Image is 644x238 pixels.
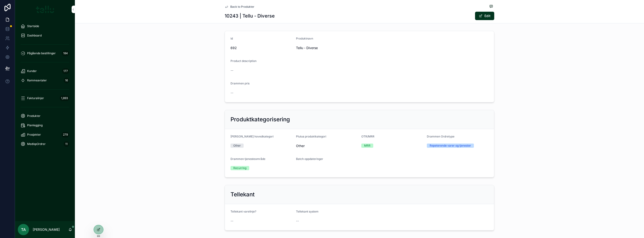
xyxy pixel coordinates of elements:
[64,78,69,83] div: 16
[225,13,275,19] h1: 10243 | Tellu - Diverse
[296,135,326,138] span: Plutus produktkategori
[296,37,313,40] span: Produktnavn
[296,219,299,223] span: --
[231,157,265,161] span: Drammen tjenesteområde
[64,141,69,147] div: 11
[231,135,274,138] span: [PERSON_NAME] hovedkategori
[231,37,233,40] span: Id
[27,123,43,127] span: Planlegging
[231,46,292,50] span: 692
[231,219,233,223] span: --
[427,135,454,138] span: Drammen Ordretype
[27,34,42,37] span: Dashboard
[36,6,54,13] img: App logo
[62,50,69,56] div: 184
[21,227,26,232] span: TA
[18,112,72,120] a: Produkter
[296,157,323,161] span: Batch oppdateringer
[231,68,233,73] span: --
[27,96,44,100] span: Fakturalinjer
[27,142,46,146] span: MedispOrdrer
[296,210,318,213] span: Tellekant system
[18,94,72,102] a: Fakturalinjer1,893
[231,59,256,63] span: Product description
[27,114,40,118] span: Produkter
[27,24,39,28] span: Startside
[361,135,374,138] span: OTR/MRR
[27,133,41,137] span: Prosjekter
[62,132,69,137] div: 279
[225,5,254,9] a: Back to Produkter
[296,144,305,148] span: Other
[62,68,69,74] div: 177
[15,19,75,154] div: scrollable content
[18,67,72,75] a: Kunder177
[430,144,471,148] div: Repeterende varer og tjenester
[231,191,255,198] h2: Tellekant
[27,51,56,55] span: Pågående bestillinger
[27,69,37,73] span: Kunder
[33,227,60,232] p: [PERSON_NAME]
[18,22,72,30] a: Startside
[230,5,254,9] span: Back to Produkter
[18,130,72,139] a: Prosjekter279
[18,49,72,58] a: Pågående bestillinger184
[18,140,72,148] a: MedispOrdrer11
[60,95,69,101] div: 1,893
[296,46,489,50] span: Tellu - Diverse
[231,82,249,85] span: Drammen pris
[364,144,370,148] div: MRR
[231,210,256,213] span: Tellekant varelinje?
[231,116,290,123] h2: Produktkategorisering
[18,31,72,40] a: Dashboard
[475,12,494,20] button: Edit
[231,90,233,95] span: --
[27,79,47,82] span: Rammeavtaler
[233,144,241,148] div: Other
[18,121,72,130] a: Planlegging
[18,76,72,85] a: Rammeavtaler16
[233,166,246,170] div: Recurring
